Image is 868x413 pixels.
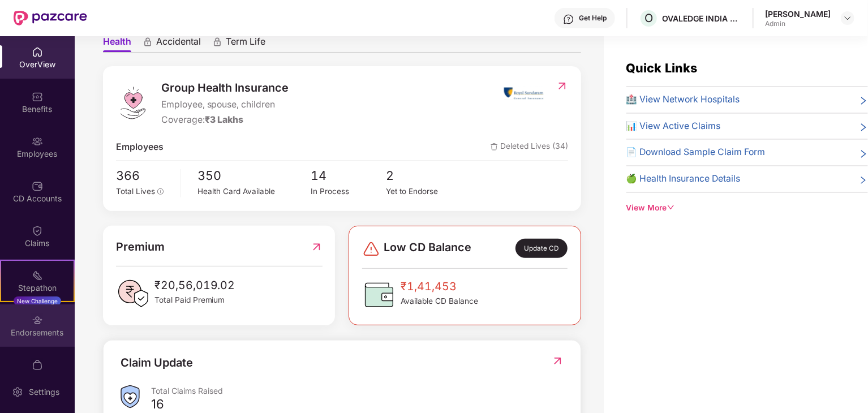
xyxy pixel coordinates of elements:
span: Low CD Balance [384,239,471,258]
span: info-circle [157,188,164,195]
div: Coverage: [161,113,289,127]
img: ClaimsSummaryIcon [121,385,140,408]
div: Settings [25,386,63,398]
span: Quick Links [626,61,698,75]
span: ₹3 Lakhs [205,114,244,125]
div: 16 [151,396,164,412]
span: 366 [116,166,173,186]
div: Get Help [579,14,607,23]
span: Available CD Balance [401,295,478,308]
div: animation [212,37,222,47]
img: svg+xml;base64,PHN2ZyBpZD0iSG9tZSIgeG1sbnM9Imh0dHA6Ly93d3cudzMub3JnLzIwMDAvc3ZnIiB3aWR0aD0iMjAiIG... [32,46,43,58]
div: Admin [765,19,831,28]
img: svg+xml;base64,PHN2ZyBpZD0iSGVscC0zMngzMiIgeG1sbnM9Imh0dHA6Ly93d3cudzMub3JnLzIwMDAvc3ZnIiB3aWR0aD... [563,14,574,25]
span: ₹20,56,019.02 [154,277,235,294]
span: right [859,148,868,160]
span: right [859,95,868,107]
span: Term Life [226,36,265,52]
span: Employee, spouse, children [161,98,289,112]
span: right [859,122,868,134]
div: [PERSON_NAME] [765,8,831,19]
img: svg+xml;base64,PHN2ZyB4bWxucz0iaHR0cDovL3d3dy53My5vcmcvMjAwMC9zdmciIHdpZHRoPSIyMSIgaGVpZ2h0PSIyMC... [32,270,43,281]
span: Premium [116,238,165,256]
img: svg+xml;base64,PHN2ZyBpZD0iQ2xhaW0iIHhtbG5zPSJodHRwOi8vd3d3LnczLm9yZy8yMDAwL3N2ZyIgd2lkdGg9IjIwIi... [32,225,43,236]
div: New Challenge [14,296,61,306]
div: Claim Update [121,354,193,372]
div: Update CD [515,239,568,258]
span: O [644,11,653,25]
span: 350 [198,166,311,186]
div: OVALEDGE INDIA PRIVATE LIMITED [662,13,741,24]
img: deleteIcon [491,143,498,150]
span: 2 [386,166,462,186]
span: Total Lives [116,187,155,196]
span: right [859,174,868,186]
span: 14 [311,166,386,186]
div: Yet to Endorse [386,186,462,197]
span: down [667,204,675,212]
img: RedirectIcon [556,80,568,92]
span: Total Paid Premium [154,294,235,307]
span: Health [103,36,131,52]
img: svg+xml;base64,PHN2ZyBpZD0iU2V0dGluZy0yMHgyMCIgeG1sbnM9Imh0dHA6Ly93d3cudzMub3JnLzIwMDAvc3ZnIiB3aW... [12,386,23,398]
span: 🏥 View Network Hospitals [626,93,740,107]
span: 📊 View Active Claims [626,119,721,134]
span: Deleted Lives (34) [491,140,568,154]
img: New Pazcare Logo [14,11,87,25]
img: svg+xml;base64,PHN2ZyBpZD0iTXlfT3JkZXJzIiBkYXRhLW5hbWU9Ik15IE9yZGVycyIgeG1sbnM9Imh0dHA6Ly93d3cudz... [32,359,43,371]
img: svg+xml;base64,PHN2ZyBpZD0iQ0RfQWNjb3VudHMiIGRhdGEtbmFtZT0iQ0QgQWNjb3VudHMiIHhtbG5zPSJodHRwOi8vd3... [32,180,43,192]
div: Health Card Available [198,186,311,197]
div: Total Claims Raised [151,385,564,396]
div: Stepathon [1,282,74,294]
span: ₹1,41,453 [401,278,478,295]
div: In Process [311,186,386,197]
img: svg+xml;base64,PHN2ZyBpZD0iQmVuZWZpdHMiIHhtbG5zPSJodHRwOi8vd3d3LnczLm9yZy8yMDAwL3N2ZyIgd2lkdGg9Ij... [32,91,43,102]
img: svg+xml;base64,PHN2ZyBpZD0iRW5kb3JzZW1lbnRzIiB4bWxucz0iaHR0cDovL3d3dy53My5vcmcvMjAwMC9zdmciIHdpZH... [32,315,43,326]
img: RedirectIcon [552,355,564,367]
img: logo [116,86,150,120]
div: animation [143,37,153,47]
img: insurerIcon [502,79,545,107]
span: Accidental [156,36,201,52]
img: svg+xml;base64,PHN2ZyBpZD0iRGFuZ2VyLTMyeDMyIiB4bWxucz0iaHR0cDovL3d3dy53My5vcmcvMjAwMC9zdmciIHdpZH... [362,240,380,258]
img: RedirectIcon [311,238,323,256]
span: 📄 Download Sample Claim Form [626,145,766,160]
img: svg+xml;base64,PHN2ZyBpZD0iRHJvcGRvd24tMzJ4MzIiIHhtbG5zPSJodHRwOi8vd3d3LnczLm9yZy8yMDAwL3N2ZyIgd2... [843,14,852,23]
span: 🍏 Health Insurance Details [626,172,741,186]
img: CDBalanceIcon [362,278,396,312]
div: View More [626,202,868,214]
img: svg+xml;base64,PHN2ZyBpZD0iRW1wbG95ZWVzIiB4bWxucz0iaHR0cDovL3d3dy53My5vcmcvMjAwMC9zdmciIHdpZHRoPS... [32,136,43,147]
img: PaidPremiumIcon [116,277,150,311]
span: Employees [116,140,164,154]
span: Group Health Insurance [161,79,289,97]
